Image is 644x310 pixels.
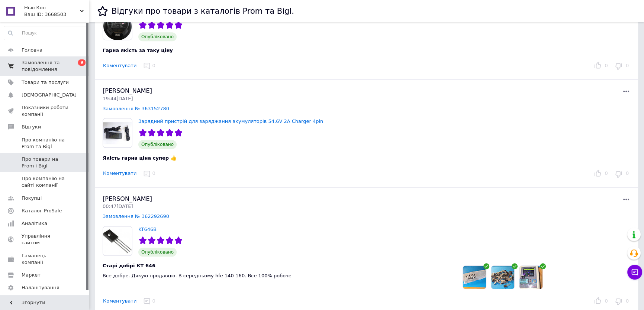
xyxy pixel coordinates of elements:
[22,284,59,291] span: Налаштування
[22,59,69,73] span: Замовлення та повідомлення
[627,265,642,280] button: Чат з покупцем
[103,203,133,209] span: 00:47[DATE]
[138,226,157,232] a: KT646B
[22,220,47,227] span: Аналітика
[103,213,169,219] a: Замовлення № 362292690
[22,195,42,202] span: Покупці
[22,233,69,246] span: Управління сайтом
[22,252,69,266] span: Гаманець компанії
[103,48,173,53] span: Гарна якість за таку ціну
[22,79,69,86] span: Товари та послуги
[103,297,137,305] button: Коментувати
[112,7,294,16] h1: Відгуки про товари з каталогів Prom та Bigl.
[22,175,69,189] span: Про компанію на сайті компанії
[4,26,87,40] input: Пошук
[103,155,177,161] span: Якість гарна ціна супер 👍
[22,47,42,53] span: Головна
[22,156,69,169] span: Про товари на Prom і Bigl
[22,137,69,150] span: Про компанію на Prom та Bigl
[103,87,152,94] span: [PERSON_NAME]
[103,273,292,278] span: Все добре. Дякую продавцю. В середньому hfe 140-160. Все 100% робоче
[138,140,177,149] span: Опубліковано
[138,118,323,124] a: Зарядний пристрій для заряджання акумуляторів 54,6V 2A Charger 4pin
[138,32,177,41] span: Опубліковано
[24,4,80,11] span: Нью Кон
[103,106,169,111] a: Замовлення № 363152780
[22,124,41,130] span: Відгуки
[103,170,137,177] button: Коментувати
[22,92,77,98] span: [DEMOGRAPHIC_DATA]
[22,208,62,214] span: Каталог ProSale
[103,62,137,70] button: Коментувати
[103,263,155,268] span: Старі добрі КТ 646
[103,11,132,40] img: Динамік саббуфер 8" 4 Ом, 150W (JL-200A)
[103,195,152,202] span: [PERSON_NAME]
[103,226,132,255] img: KT646B
[22,104,69,118] span: Показники роботи компанії
[103,118,132,147] img: Зарядний пристрій для заряджання акумуляторів 54,6V 2A Charger 4pin
[138,248,177,257] span: Опубліковано
[103,96,133,101] span: 19:44[DATE]
[22,272,41,278] span: Маркет
[24,11,89,18] div: Ваш ID: 3668503
[78,59,86,66] span: 9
